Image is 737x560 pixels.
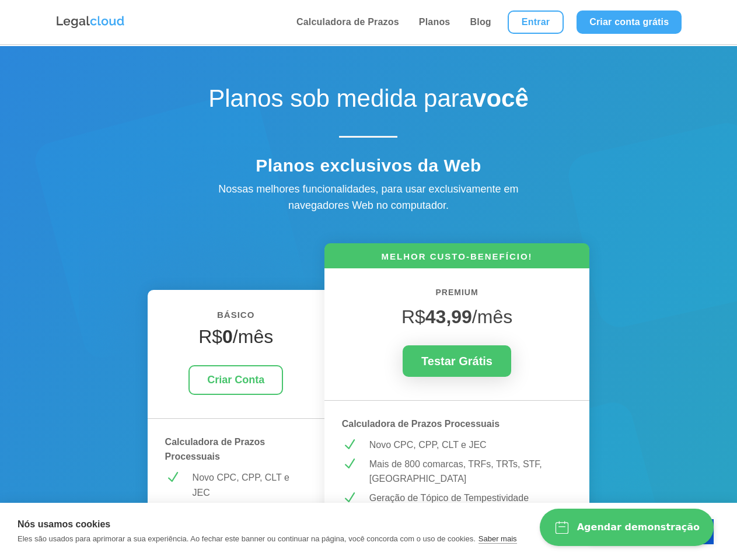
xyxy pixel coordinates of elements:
strong: Nós usamos cookies [18,519,110,529]
span: N [342,491,357,505]
p: Geração de Tópico de Tempestividade [369,491,572,506]
p: Mais de 800 comarcas, TRFs, TRTs, STF, [GEOGRAPHIC_DATA] [369,457,572,487]
h4: Planos exclusivos da Web [164,155,572,182]
strong: Calculadora de Prazos Processuais [342,419,500,429]
strong: 0 [222,326,233,347]
p: Novo CPC, CPP, CLT e JEC [193,470,307,500]
a: Testar Grátis [403,345,511,377]
strong: você [473,85,529,112]
h6: MELHOR CUSTO-BENEFÍCIO! [324,250,590,268]
img: Logo da Legalcloud [55,15,125,30]
span: N [342,457,357,471]
a: Saber mais [478,534,517,544]
div: Nossas melhores funcionalidades, para usar exclusivamente em navegadores Web no computador. [193,181,543,215]
strong: Calculadora de Prazos Processuais [165,437,266,462]
h4: R$ /mês [165,325,307,353]
span: N [342,437,357,452]
a: Entrar [508,10,564,34]
h1: Planos sob medida para [164,84,572,119]
p: Eles são usados para aprimorar a sua experiência. Ao fechar este banner ou continuar na página, v... [18,534,476,543]
h6: BÁSICO [165,307,307,328]
h6: PREMIUM [342,286,572,306]
a: Criar conta grátis [577,10,682,34]
strong: 43,99 [425,306,472,327]
p: Novo CPC, CPP, CLT e JEC [369,437,572,453]
a: Criar Conta [188,365,283,395]
span: R$ /mês [401,306,512,327]
span: N [165,470,180,485]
